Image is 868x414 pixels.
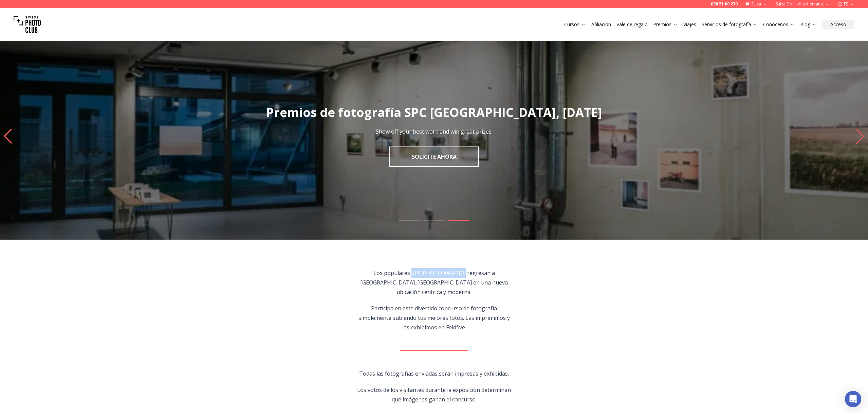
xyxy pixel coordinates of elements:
font: Premios [653,21,671,28]
img: Club de fotografía suizo [14,11,41,38]
a: Premios [653,21,678,28]
font: Cursos [564,21,579,28]
a: Vale de regalo [616,21,648,28]
font: Suiza de habla alemana [776,1,823,7]
button: Viajes [681,20,699,29]
font: Los votos de los visitantes durante la exposición determinan qué imágenes ganan el concurso. [357,386,511,403]
font: Acceso [830,21,846,28]
font: Premios de fotografía SPC [GEOGRAPHIC_DATA], [DATE] [266,104,602,121]
button: Blog [797,20,819,29]
button: Conócenos [760,20,797,29]
a: Afiliación [591,21,611,28]
font: Suiza [751,1,761,7]
button: Vale de regalo [614,20,650,29]
font: ES [844,1,848,7]
a: SOLICITE AHORA [389,146,479,167]
font: Los populares SPC PHOTO AWARDS regresan a [GEOGRAPHIC_DATA]. [GEOGRAPHIC_DATA] en una nueva ubica... [360,269,508,296]
font: Conócenos [763,21,788,28]
button: Servicios de fotografía [699,20,760,29]
font: Blog [800,21,810,28]
font: SOLICITE AHORA [412,153,457,160]
button: Acceso [822,20,854,29]
button: Premios [650,20,681,29]
p: Show off your best work and win great prizes. [376,127,493,136]
a: 058 51 00 270 [711,1,738,7]
button: Afiliación [589,20,614,29]
button: Cursos [561,20,589,29]
div: Abrir Intercom Messenger [845,391,861,407]
a: Conócenos [763,21,795,28]
a: Viajes [683,21,696,28]
a: Servicios de fotografía [702,21,758,28]
a: Blog [800,21,817,28]
a: Cursos [564,21,586,28]
font: Servicios de fotografía [702,21,751,28]
font: Todas las fotografías enviadas serán impresas y exhibidas. [359,370,509,377]
font: Participa en este divertido concurso de fotografía simplemente subiendo tus mejores fotos. Las im... [358,305,510,331]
